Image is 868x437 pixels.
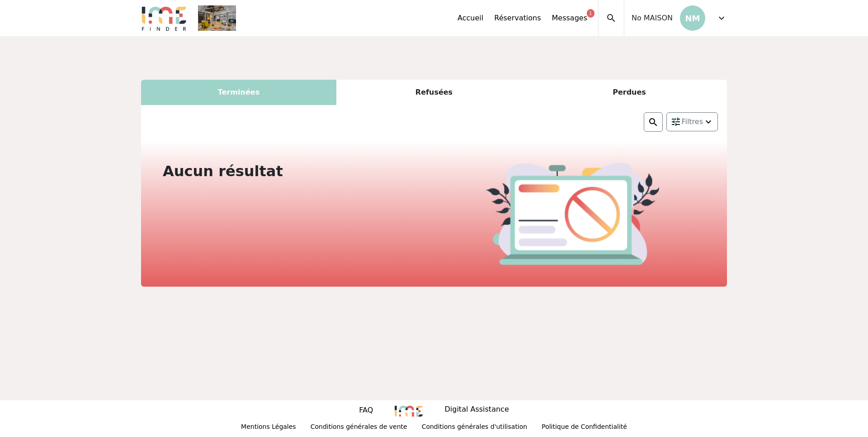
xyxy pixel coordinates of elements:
h2: Aucun résultat [163,163,429,180]
img: Logo.png [141,5,187,31]
span: Filtres [681,116,703,127]
a: Réservations [494,13,541,24]
span: No MAISON [632,13,673,24]
img: cancel.png [486,163,659,265]
span: search [606,13,617,24]
a: Accueil [458,13,483,24]
img: setting.png [670,116,681,127]
div: Refusées [336,80,532,105]
img: arrow_down.png [703,116,714,127]
img: search.png [648,117,659,128]
img: 8235.png [395,406,423,417]
p: Mentions Légales [241,422,296,433]
p: Conditions générales de vente [311,422,407,433]
div: Perdues [532,80,727,105]
p: Digital Assistance [444,404,509,417]
div: Terminées [141,80,336,105]
p: Conditions générales d'utilisation [422,422,528,433]
p: NM [680,5,705,31]
a: Messages1 [552,13,587,24]
p: Politique de Confidentialité [542,422,627,433]
span: expand_more [716,13,727,24]
p: FAQ [359,405,373,416]
div: 1 [587,9,594,18]
a: FAQ [359,405,373,418]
